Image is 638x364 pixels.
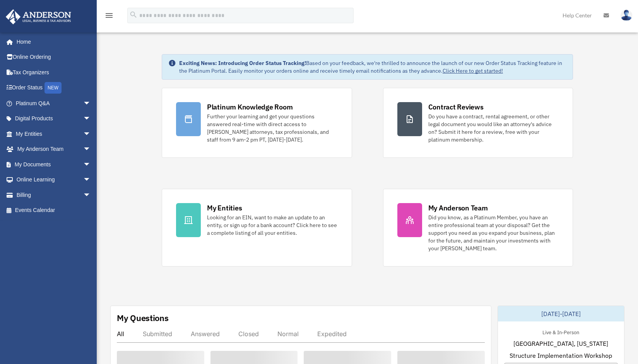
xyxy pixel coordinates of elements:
div: Live & In-Person [536,328,585,336]
div: [DATE]-[DATE] [498,306,624,321]
div: Normal [277,330,299,338]
strong: Exciting News: Introducing Order Status Tracking! [179,60,306,67]
a: My Anderson Team Did you know, as a Platinum Member, you have an entire professional team at your... [383,189,573,267]
span: arrow_drop_down [83,157,99,173]
span: arrow_drop_down [83,142,99,157]
a: My Entities Looking for an EIN, want to make an update to an entity, or sign up for a bank accoun... [162,189,352,267]
i: menu [104,11,114,20]
span: Structure Implementation Workshop [510,351,612,360]
a: menu [104,14,114,20]
div: Expedited [317,330,347,338]
a: Digital Productsarrow_drop_down [5,111,103,126]
div: Based on your feedback, we're thrilled to announce the launch of our new Order Status Tracking fe... [179,59,566,75]
div: Platinum Knowledge Room [207,102,293,112]
img: Anderson Advisors Platinum Portal [3,9,74,24]
span: arrow_drop_down [83,187,99,203]
div: My Entities [207,203,242,213]
div: Contract Reviews [428,102,484,112]
span: arrow_drop_down [83,111,99,127]
div: Closed [238,330,259,338]
div: My Anderson Team [428,203,488,213]
a: My Documentsarrow_drop_down [5,157,103,172]
i: search [129,10,138,19]
a: Platinum Knowledge Room Further your learning and get your questions answered real-time with dire... [162,88,352,158]
a: Online Learningarrow_drop_down [5,172,103,188]
div: My Questions [117,312,169,324]
div: Do you have a contract, rental agreement, or other legal document you would like an attorney's ad... [428,113,559,144]
div: All [117,330,124,338]
span: [GEOGRAPHIC_DATA], [US_STATE] [513,339,608,348]
a: My Anderson Teamarrow_drop_down [5,142,103,157]
a: Events Calendar [5,203,103,218]
a: Order StatusNEW [5,80,103,96]
span: arrow_drop_down [83,126,99,142]
div: Answered [191,330,220,338]
a: Platinum Q&Aarrow_drop_down [5,96,103,111]
div: Looking for an EIN, want to make an update to an entity, or sign up for a bank account? Click her... [207,214,338,237]
div: Further your learning and get your questions answered real-time with direct access to [PERSON_NAM... [207,113,338,144]
a: Tax Organizers [5,65,103,80]
div: Did you know, as a Platinum Member, you have an entire professional team at your disposal? Get th... [428,214,559,252]
a: Online Ordering [5,50,103,65]
a: Click Here to get started! [443,67,503,74]
a: Billingarrow_drop_down [5,187,103,203]
a: My Entitiesarrow_drop_down [5,126,103,142]
span: arrow_drop_down [83,96,99,111]
div: Submitted [143,330,172,338]
a: Home [5,34,99,50]
a: Contract Reviews Do you have a contract, rental agreement, or other legal document you would like... [383,88,573,158]
img: User Pic [621,10,632,21]
span: arrow_drop_down [83,172,99,188]
div: NEW [44,82,62,94]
